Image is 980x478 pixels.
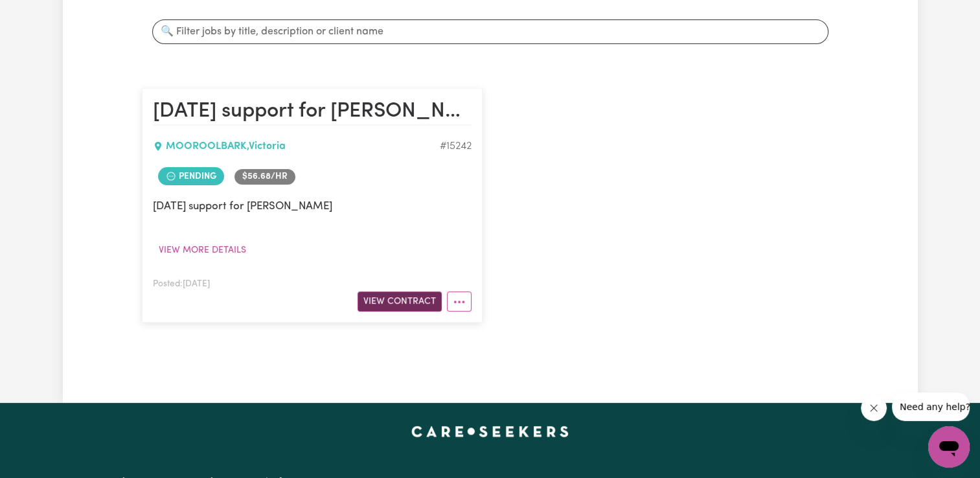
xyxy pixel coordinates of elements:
iframe: Button to launch messaging window [928,426,970,468]
button: View more details [153,240,252,260]
span: Job rate per hour [234,169,295,185]
p: [DATE] support for [PERSON_NAME] [153,198,472,214]
iframe: Message from company [892,393,970,421]
span: Need any help? [8,9,78,19]
div: Job ID #15242 [440,139,472,154]
span: Job contract pending review by care worker [158,167,224,185]
input: 🔍 Filter jobs by title, description or client name [152,19,828,44]
button: More options [447,291,472,312]
iframe: Close message [861,395,887,421]
h2: Tuesday support for ethan [153,99,472,125]
div: MOOROOLBARK , Victoria [153,139,440,154]
button: View Contract [358,291,442,312]
a: Careseekers home page [411,426,569,437]
span: Posted: [DATE] [153,280,210,288]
